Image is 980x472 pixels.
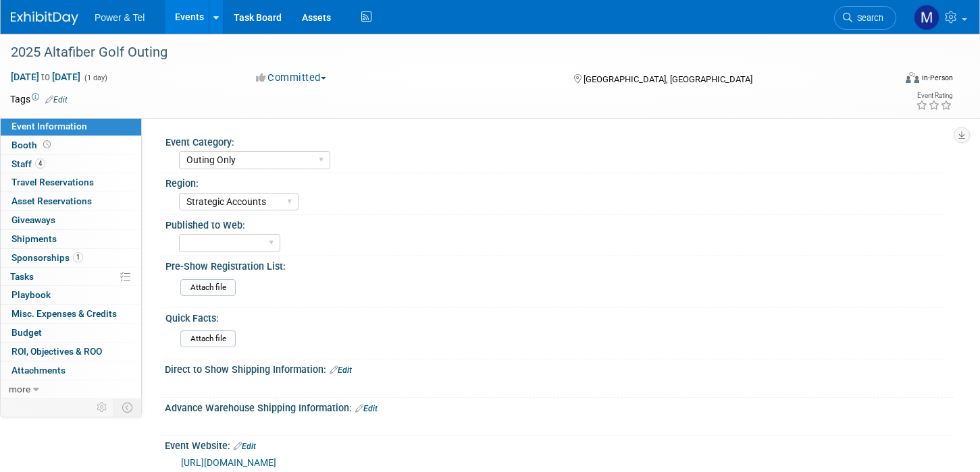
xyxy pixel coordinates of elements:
[181,457,276,468] a: [URL][DOMAIN_NAME]
[355,404,378,413] a: Edit
[10,271,34,282] span: Tasks
[1,343,141,361] a: ROI, Objectives & ROO
[165,215,947,232] div: Published to Web:
[91,399,114,416] td: Personalize Event Tab Strip
[11,158,45,169] span: Staff
[1,380,141,399] a: more
[1,173,141,191] a: Travel Reservations
[6,40,873,65] div: 2025 Altafiber Golf Outing
[1,136,141,154] a: Booth
[95,12,145,23] span: Power & Tel
[11,214,55,225] span: Giveaways
[1,361,141,380] a: Attachments
[11,308,117,319] span: Misc. Expenses & Credits
[165,436,953,453] div: Event Website:
[10,92,68,106] td: Tags
[165,308,947,325] div: Quick Facts:
[1,286,141,304] a: Playbook
[114,399,142,416] td: Toggle Event Tabs
[83,73,107,82] span: (1 day)
[1,230,141,248] a: Shipments
[11,177,94,187] span: Travel Reservations
[234,442,256,451] a: Edit
[11,11,78,25] img: ExhibitDay
[11,346,102,357] span: ROI, Objectives & ROO
[852,13,883,23] span: Search
[165,256,947,273] div: Pre-Show Registration List:
[906,72,919,83] img: Format-Inperson.png
[165,132,947,149] div: Event Category:
[165,359,953,377] div: Direct to Show Shipping Information:
[916,92,952,99] div: Event Rating
[251,71,332,85] button: Committed
[10,71,81,83] span: [DATE] [DATE]
[330,365,352,375] a: Edit
[11,140,53,150] span: Booth
[813,70,953,90] div: Event Format
[1,268,141,286] a: Tasks
[11,327,42,338] span: Budget
[45,95,68,105] a: Edit
[165,173,947,190] div: Region:
[834,6,896,30] a: Search
[1,211,141,229] a: Giveaways
[1,192,141,210] a: Asset Reservations
[41,140,53,150] span: Booth not reserved yet
[11,196,92,206] span: Asset Reservations
[1,117,141,136] a: Event Information
[1,305,141,323] a: Misc. Expenses & Credits
[1,155,141,173] a: Staff4
[1,324,141,342] a: Budget
[11,289,51,300] span: Playbook
[9,384,30,394] span: more
[35,158,45,169] span: 4
[11,252,83,263] span: Sponsorships
[11,365,66,376] span: Attachments
[73,252,83,262] span: 1
[1,249,141,267] a: Sponsorships1
[11,233,57,244] span: Shipments
[39,71,52,82] span: to
[921,73,953,83] div: In-Person
[914,5,939,30] img: Madalyn Bobbitt
[165,398,953,415] div: Advance Warehouse Shipping Information:
[11,121,87,131] span: Event Information
[584,74,752,84] span: [GEOGRAPHIC_DATA], [GEOGRAPHIC_DATA]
